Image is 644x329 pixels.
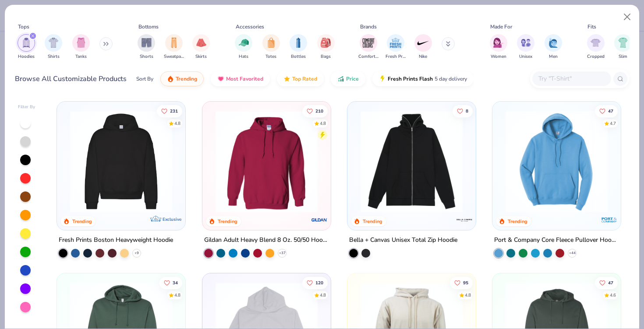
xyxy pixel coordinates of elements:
[211,71,270,86] button: Most Favorited
[167,75,174,82] img: trending.gif
[136,75,153,83] div: Sort By
[490,34,507,60] button: filter button
[66,110,177,212] img: 91acfc32-fd48-4d6b-bdad-a4c1a30ac3fc
[360,23,377,31] div: Brands
[292,75,317,82] span: Top Rated
[138,34,155,60] button: filter button
[587,34,605,60] div: filter for Cropped
[610,292,616,299] div: 4.6
[75,53,87,60] span: Tanks
[587,53,605,60] span: Cropped
[140,53,153,60] span: Shorts
[331,71,365,86] button: Price
[290,34,307,60] div: filter for Bottles
[138,23,159,31] div: Bottoms
[236,23,264,31] div: Accessories
[587,34,605,60] button: filter button
[417,36,430,50] img: Nike Image
[315,281,323,285] span: 120
[317,34,335,60] div: filter for Bags
[173,281,178,285] span: 34
[494,235,619,246] div: Port & Company Core Fleece Pullover Hooded Sweatshirt
[321,38,330,48] img: Bags Image
[72,34,90,60] div: filter for Tanks
[491,53,506,60] span: Women
[174,292,180,299] div: 4.8
[142,38,152,48] img: Shorts Image
[174,120,180,127] div: 4.8
[356,110,467,212] img: b1a53f37-890a-4b9a-8962-a1b7c70e022e
[587,23,596,31] div: Fits
[386,34,406,60] div: filter for Fresh Prints
[159,277,182,289] button: Like
[362,36,375,50] img: Comfort Colors Image
[619,53,627,60] span: Slim
[414,34,432,60] div: filter for Nike
[226,75,263,82] span: Most Favorited
[453,105,473,117] button: Like
[414,34,432,60] button: filter button
[211,110,322,212] img: 01756b78-01f6-4cc6-8d8a-3c30c1a0c8ac
[435,74,467,84] span: 5 day delivery
[614,34,632,60] div: filter for Slim
[601,211,618,229] img: Port & Company logo
[15,74,127,84] div: Browse All Customizable Products
[138,34,155,60] div: filter for Shorts
[59,235,173,246] div: Fresh Prints Boston Heavyweight Hoodie
[204,235,329,246] div: Gildan Adult Heavy Blend 8 Oz. 50/50 Hooded Sweatshirt
[465,292,471,299] div: 4.8
[235,34,252,60] button: filter button
[321,53,331,60] span: Bags
[192,34,210,60] button: filter button
[463,281,468,285] span: 95
[76,38,86,48] img: Tanks Image
[545,34,562,60] div: filter for Men
[358,34,379,60] div: filter for Comfort Colors
[72,34,90,60] button: filter button
[614,34,632,60] button: filter button
[192,34,210,60] div: filter for Skirts
[386,34,406,60] button: filter button
[549,53,558,60] span: Men
[490,34,507,60] div: filter for Women
[610,120,616,127] div: 4.7
[386,53,406,60] span: Fresh Prints
[239,53,248,60] span: Hats
[45,34,62,60] div: filter for Shirts
[538,74,605,84] input: Try "T-Shirt"
[163,216,182,222] span: Exclusive
[388,75,433,82] span: Fresh Prints Flash
[595,277,618,289] button: Like
[595,105,618,117] button: Like
[157,105,182,117] button: Like
[217,75,224,82] img: most_fav.gif
[450,277,473,289] button: Like
[302,277,327,289] button: Like
[302,105,327,117] button: Like
[283,75,290,82] img: TopRated.gif
[277,71,324,86] button: Top Rated
[290,34,307,60] button: filter button
[545,34,562,60] button: filter button
[319,120,326,127] div: 4.8
[311,211,328,229] img: Gildan logo
[134,251,139,256] span: + 9
[456,211,473,229] img: Bella + Canvas logo
[18,23,29,31] div: Tops
[619,9,636,25] button: Close
[608,281,613,285] span: 47
[419,53,427,60] span: Nike
[517,34,534,60] button: filter button
[196,38,206,48] img: Skirts Image
[358,34,379,60] button: filter button
[349,235,457,246] div: Bella + Canvas Unisex Total Zip Hoodie
[18,34,35,60] button: filter button
[618,38,628,48] img: Slim Image
[319,292,326,299] div: 4.8
[239,38,249,48] img: Hats Image
[591,38,601,48] img: Cropped Image
[379,75,386,82] img: flash.gif
[294,38,303,48] img: Bottles Image
[517,34,534,60] div: filter for Unisex
[18,34,35,60] div: filter for Hoodies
